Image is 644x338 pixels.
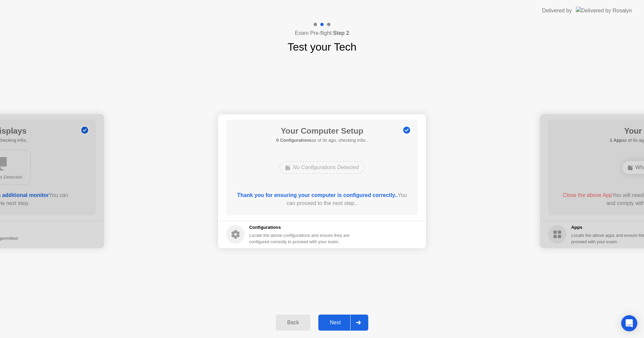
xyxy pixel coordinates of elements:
h5: as of 0s ago, checking in5s.. [276,137,368,144]
div: You can proceed to the next step.. [236,191,409,207]
b: 0 Configurations [276,138,312,143]
b: Thank you for ensuring your computer is configured correctly.. [237,192,398,198]
div: Locate the above configurations and ensure they are configured correctly to proceed with your exam. [249,232,351,245]
img: Delivered by Rosalyn [576,7,632,14]
h4: Exam Pre-flight: [295,29,349,37]
div: Open Intercom Messenger [621,315,637,331]
b: Step 2 [333,30,349,36]
h1: Your Computer Setup [276,125,368,137]
div: Next [320,320,350,326]
div: Back [278,320,308,326]
div: No Configurations Detected [279,161,365,174]
div: Delivered by [542,7,572,15]
h1: Test your Tech [287,39,357,55]
button: Next [318,315,368,331]
h5: Configurations [249,224,351,231]
button: Back [276,315,310,331]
